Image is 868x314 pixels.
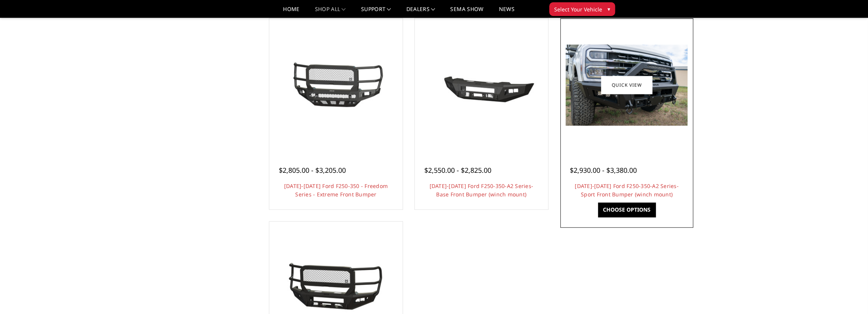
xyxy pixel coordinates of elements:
span: Select Your Vehicle [554,5,602,13]
span: ▾ [607,5,610,13]
span: $2,805.00 - $3,205.00 [279,166,346,175]
a: SEMA Show [450,6,483,18]
a: Home [283,6,299,18]
a: Dealers [406,6,435,18]
a: [DATE]-[DATE] Ford F250-350-A2 Series-Base Front Bumper (winch mount) [429,182,533,198]
iframe: Chat Widget [830,277,868,314]
span: $2,930.00 - $3,380.00 [570,166,637,175]
img: 2023-2025 Ford F250-350-A2 Series-Sport Front Bumper (winch mount) [566,45,687,126]
a: [DATE]-[DATE] Ford F250-350-A2 Series-Sport Front Bumper (winch mount) [575,182,679,198]
a: News [499,6,514,18]
a: Quick view [601,76,652,94]
span: $2,550.00 - $2,825.00 [424,166,491,175]
a: [DATE]-[DATE] Ford F250-350 - Freedom Series - Extreme Front Bumper [284,182,388,198]
a: 2023-2025 Ford F250-350 - Freedom Series - Extreme Front Bumper 2023-2025 Ford F250-350 - Freedom... [271,20,401,150]
button: Select Your Vehicle [549,2,615,16]
a: Support [361,6,391,18]
a: 2023-2025 Ford F250-350-A2 Series-Base Front Bumper (winch mount) 2023-2025 Ford F250-350-A2 Seri... [417,20,546,150]
a: Choose Options [598,202,655,217]
a: 2023-2025 Ford F250-350-A2 Series-Sport Front Bumper (winch mount) 2023-2025 Ford F250-350-A2 Ser... [562,20,692,150]
a: shop all [315,6,346,18]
